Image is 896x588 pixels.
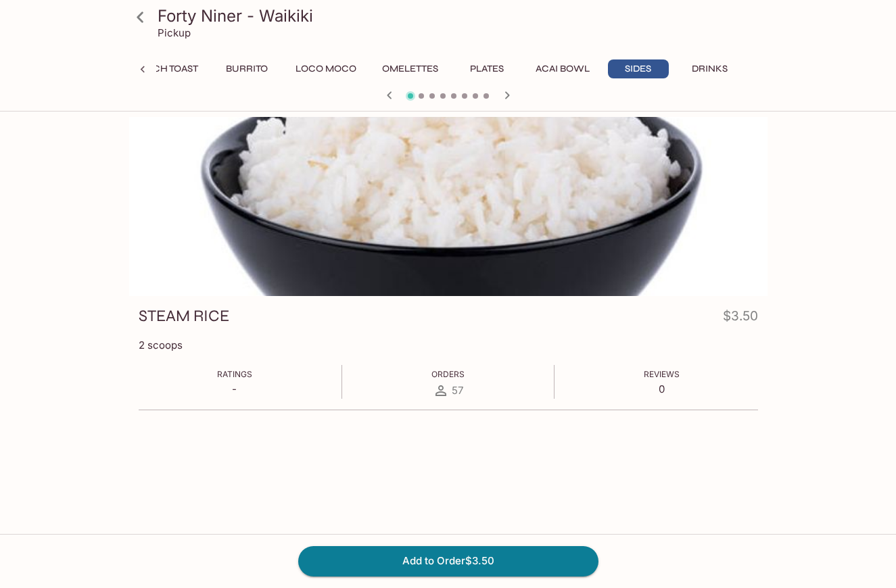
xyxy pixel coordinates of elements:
div: STEAM RICE [129,117,768,296]
h3: Forty Niner - Waikiki [158,5,762,26]
button: Omelettes [375,59,446,78]
button: Burrito [216,59,277,78]
h3: STEAM RICE [139,305,229,326]
p: 2 scoops [139,339,758,351]
span: 57 [452,384,463,397]
button: Acai Bowl [528,59,597,78]
button: Add to Order$3.50 [298,546,598,576]
button: French Toast [119,59,206,78]
button: Loco Moco [288,59,364,78]
span: Reviews [644,369,680,379]
span: Orders [431,369,465,379]
button: Drinks [680,59,740,78]
span: Ratings [217,369,252,379]
button: Sides [608,59,669,78]
p: 0 [644,383,680,395]
p: - [217,383,252,395]
h4: $3.50 [723,305,758,332]
button: Plates [456,59,517,78]
p: Pickup [158,26,191,39]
